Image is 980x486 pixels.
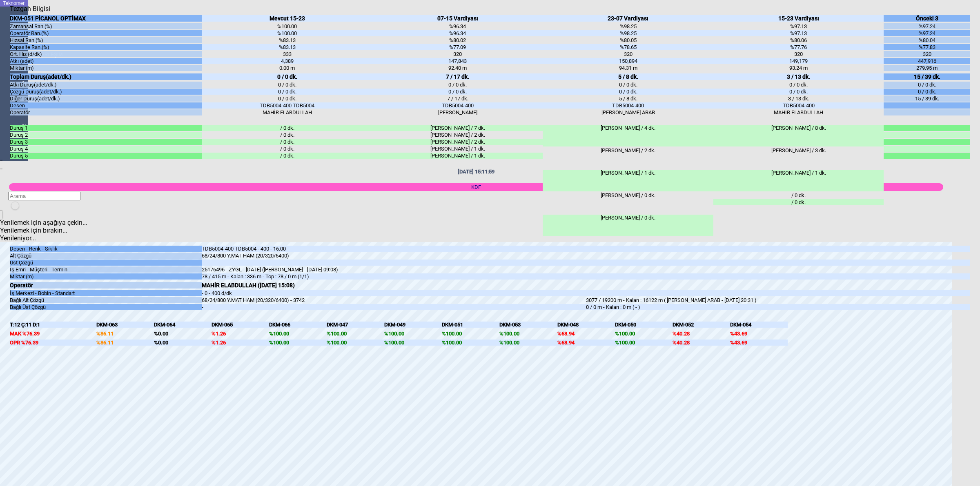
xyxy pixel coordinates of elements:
div: %100.00 [269,331,327,337]
div: 320 [543,51,713,57]
div: %100.00 [615,331,673,337]
div: %83.13 [202,44,372,50]
div: %80.06 [713,37,884,43]
div: DKM-051 [442,322,499,328]
div: DKM-066 [269,322,327,328]
div: Önceki 3 [884,15,970,22]
div: [PERSON_NAME] / 1 dk. [372,146,543,152]
div: Ort. Hız (d/dk) [10,51,202,57]
div: / 0 dk. [202,125,372,131]
div: %86.11 [96,340,154,346]
div: %98.25 [543,23,713,29]
div: 150,894 [543,58,713,64]
div: %100.00 [327,331,384,337]
div: Atkı Duruş(adet/dk.) [10,82,202,88]
div: MAHİR ELABDULLAH ([DATE] 15:08) [202,282,586,288]
div: TDB5004-400 [713,102,884,109]
div: TDB5004-400 TDB5004 - 400 - 16.00 [202,246,586,252]
div: DKM-054 [730,322,788,328]
div: %100.00 [269,340,327,346]
div: Alt Çözgü [10,253,202,259]
div: DKM-049 [384,322,442,328]
div: İş Merkezi - Bobin - Standart [10,290,202,296]
div: %100.00 [442,340,499,346]
div: 94.31 m [543,65,713,71]
div: %100.00 [442,331,499,337]
div: OPR %76.39 [10,340,96,346]
div: 0 / 0 dk. [202,73,372,80]
div: / 0 dk. [713,192,884,198]
div: Diğer Duruş(adet/dk.) [10,95,202,102]
div: 07-15 Vardiyası [372,15,543,22]
div: %77.09 [372,44,543,50]
div: 0 / 0 dk. [543,82,713,88]
div: [PERSON_NAME] / 3 dk. [713,147,884,169]
div: Operatör [10,282,202,288]
div: DKM-063 [96,322,154,328]
div: - 0 - 400 d/dk [202,290,586,296]
div: Duruş 2 [10,132,202,138]
div: DKM-051 PİCANOL OPTİMAX [10,15,202,22]
div: [PERSON_NAME] / 1 dk. [372,153,543,159]
div: [PERSON_NAME] / 0 dk. [543,192,713,214]
div: TDB5004-400 [543,102,713,109]
div: %100.00 [202,30,372,36]
div: %97.24 [884,23,970,29]
div: Duruş 3 [10,139,202,145]
div: Mevcut 15-23 [202,15,372,22]
div: 5 / 8 dk. [543,95,713,102]
div: 147,843 [372,58,543,64]
div: %78.65 [543,44,713,50]
div: %40.28 [673,331,730,337]
div: Atkı (adet) [10,58,202,64]
div: %43.69 [730,340,788,346]
div: [PERSON_NAME] / 0 dk. [543,215,713,236]
div: 0 / 0 m - Kalan : 0 m ( - ) [586,304,970,310]
div: %83.13 [202,37,372,43]
div: 333 [202,51,372,57]
div: DKM-065 [212,322,269,328]
div: MAHİR ELABDULLAH [713,109,884,115]
div: 92.40 m [372,65,543,71]
div: Miktar (m) [10,273,202,280]
div: 0 / 0 dk. [202,82,372,88]
div: 4,389 [202,58,372,64]
div: Bağlı Alt Çözgü [10,297,202,303]
div: MAHİR ELABDULLAH [202,109,372,115]
div: 149,179 [713,58,884,64]
div: 7 / 17 dk. [372,73,543,80]
div: 68/24/800 Y.MAT HAM (20/320/6400) - 3742 [202,297,586,303]
div: TDB5004-400 TDB5004 [202,102,372,109]
div: [PERSON_NAME] ARAB [543,109,713,115]
div: %77.83 [884,44,970,50]
div: DKM-064 [154,322,212,328]
div: 7 / 17 dk. [372,95,543,102]
div: 93.24 m [713,65,884,71]
div: %100.00 [327,340,384,346]
div: [PERSON_NAME] / 8 dk. [713,125,884,146]
div: Üst Çözgü [10,260,202,266]
div: / 0 dk. [202,153,372,159]
div: %0.00 [154,331,212,337]
div: %97.24 [884,30,970,36]
div: Duruş 5 [10,153,202,159]
div: 3 / 13 dk. [713,95,884,102]
div: %96.34 [372,30,543,36]
div: / 0 dk. [202,132,372,138]
div: Çözgü Duruş(adet/dk.) [10,89,202,95]
div: Operatör Ran.(%) [10,30,202,36]
div: 5 / 8 dk. [543,73,713,80]
div: DKM-052 [673,322,730,328]
div: Toplam Duruş(adet/dk.) [10,73,202,80]
div: TDB5004-400 [372,102,543,109]
div: 0 / 0 dk. [713,89,884,95]
div: %80.02 [372,37,543,43]
div: 0 / 0 dk. [372,82,543,88]
div: 0 / 0 dk. [713,82,884,88]
div: [PERSON_NAME] / 1 dk. [543,170,713,191]
div: 279.95 m [884,65,970,71]
div: Operatör [10,109,202,115]
div: %97.13 [713,30,884,36]
div: 15-23 Vardiyası [713,15,884,22]
div: Miktar (m) [10,65,202,71]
